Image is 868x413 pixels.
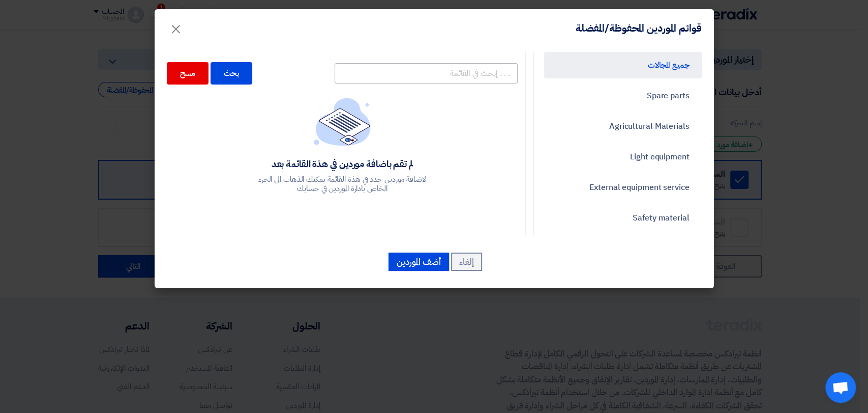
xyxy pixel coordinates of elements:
[388,253,449,271] button: أضف الموردين
[544,52,702,78] a: جميع المجالات
[825,372,856,403] div: Open chat
[544,174,702,201] a: External equipment service
[170,13,182,44] span: ×
[162,16,190,37] button: Close
[544,82,702,109] a: Spare parts
[256,158,429,170] div: لم تقم باضافة موردين في هذة القائمة بعد
[451,253,482,271] button: إلغاء
[544,113,702,140] a: Agricultural Materials
[314,98,371,146] img: empty_state_list.svg
[544,144,702,170] a: Light equipment
[335,63,518,84] input: . . . إبحث في القائمة
[167,62,209,85] div: مسح
[256,175,429,193] div: لاضافة موردين جدد في هذة القائمة يمكنك الذهاب الى الجزء الخاص بادارة الموردين في حسابك
[544,205,702,231] a: Safety material
[211,62,252,85] div: بحث
[576,21,702,35] h4: قوائم الموردين المحفوظة/المفضلة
